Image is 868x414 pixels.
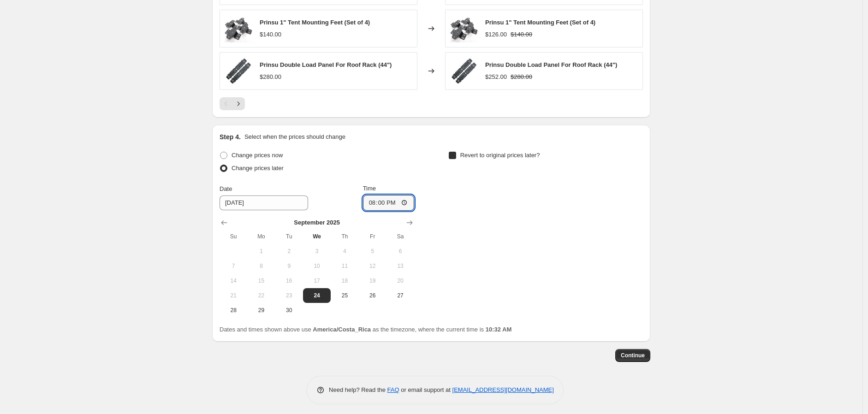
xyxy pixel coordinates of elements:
span: 2 [279,248,299,255]
b: America/Costa_Rica [313,326,371,333]
button: Wednesday September 3 2025 [303,244,331,259]
input: 12:00 [363,195,415,211]
nav: Pagination [220,97,245,110]
span: Prinsu Double Load Panel For Roof Rack (44") [260,61,392,68]
span: 25 [334,292,355,299]
a: FAQ [387,386,399,393]
button: Tuesday September 30 2025 [275,303,303,318]
button: Wednesday September 17 2025 [303,273,331,288]
th: Thursday [331,229,358,244]
span: Prinsu Double Load Panel For Roof Rack (44") [485,61,617,68]
span: Dates and times shown above use as the timezone, where the current time is [220,326,511,333]
button: Thursday September 25 2025 [331,288,358,303]
button: Friday September 12 2025 [359,259,386,273]
span: 8 [251,262,271,270]
button: Monday September 29 2025 [247,303,275,318]
span: Time [363,185,376,192]
th: Saturday [386,229,414,244]
span: 9 [279,262,299,270]
span: Continue [621,352,645,359]
span: We [307,233,327,240]
span: 15 [251,277,271,284]
img: 1inchMountingFeetCloseup_80x.jpg [225,15,252,42]
span: Tu [279,233,299,240]
span: Sa [390,233,410,240]
th: Wednesday [303,229,331,244]
span: 17 [307,277,327,284]
span: Mo [251,233,271,240]
span: Fr [363,233,383,240]
span: Date [220,185,232,192]
button: Tuesday September 23 2025 [275,288,303,303]
button: Saturday September 27 2025 [386,288,414,303]
span: or email support at [399,386,452,393]
span: 21 [223,292,244,299]
button: Sunday September 28 2025 [220,303,247,318]
span: 3 [307,248,327,255]
button: Show next month, October 2025 [403,216,416,229]
button: Tuesday September 9 2025 [275,259,303,273]
span: 23 [279,292,299,299]
div: $126.00 [485,30,507,39]
button: Monday September 22 2025 [247,288,275,303]
th: Monday [247,229,275,244]
div: $280.00 [260,72,281,82]
button: Show previous month, August 2025 [218,216,231,229]
button: Monday September 1 2025 [247,244,275,259]
span: 19 [363,277,383,284]
span: 22 [251,292,271,299]
th: Friday [359,229,386,244]
span: 14 [223,277,244,284]
button: Tuesday September 16 2025 [275,273,303,288]
button: Continue [615,349,650,362]
button: Next [232,97,245,110]
button: Monday September 8 2025 [247,259,275,273]
button: Tuesday September 2 2025 [275,244,303,259]
span: Prinsu 1" Tent Mounting Feet (Set of 4) [485,19,595,26]
span: Su [223,233,244,240]
button: Friday September 5 2025 [359,244,386,259]
button: Sunday September 14 2025 [220,273,247,288]
button: Sunday September 21 2025 [220,288,247,303]
span: 30 [279,307,299,314]
div: $140.00 [260,30,281,39]
button: Monday September 15 2025 [247,273,275,288]
button: Saturday September 6 2025 [386,244,414,259]
button: Thursday September 4 2025 [331,244,358,259]
span: 28 [223,307,244,314]
span: 7 [223,262,244,270]
span: 26 [363,292,383,299]
button: Friday September 19 2025 [359,273,386,288]
th: Sunday [220,229,247,244]
span: 16 [279,277,299,284]
span: Change prices later [232,165,284,172]
span: Prinsu 1" Tent Mounting Feet (Set of 4) [260,19,370,26]
button: Friday September 26 2025 [359,288,386,303]
button: Wednesday September 10 2025 [303,259,331,273]
img: 1inchMountingFeetCloseup_80x.jpg [450,15,478,42]
div: $252.00 [485,72,507,82]
p: Select when the prices should change [244,132,345,142]
a: [EMAIL_ADDRESS][DOMAIN_NAME] [452,386,554,393]
h2: Step 4. [220,132,241,142]
span: 12 [363,262,383,270]
span: 29 [251,307,271,314]
span: 11 [334,262,355,270]
span: 6 [390,248,410,255]
span: 20 [390,277,410,284]
button: Today Wednesday September 24 2025 [303,288,331,303]
span: 5 [363,248,383,255]
img: prinsu-load-panel_4c2a23f1-2408-4d3e-9abb-821956f0653e_80x.jpg [450,57,478,85]
span: 13 [390,262,410,270]
span: Revert to original prices later? [460,152,540,159]
button: Sunday September 7 2025 [220,259,247,273]
b: 10:32 AM [486,326,512,333]
button: Thursday September 18 2025 [331,273,358,288]
span: 4 [334,248,355,255]
span: 1 [251,248,271,255]
span: Th [334,233,355,240]
span: 24 [307,292,327,299]
strike: $280.00 [511,72,532,82]
button: Saturday September 20 2025 [386,273,414,288]
span: 18 [334,277,355,284]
